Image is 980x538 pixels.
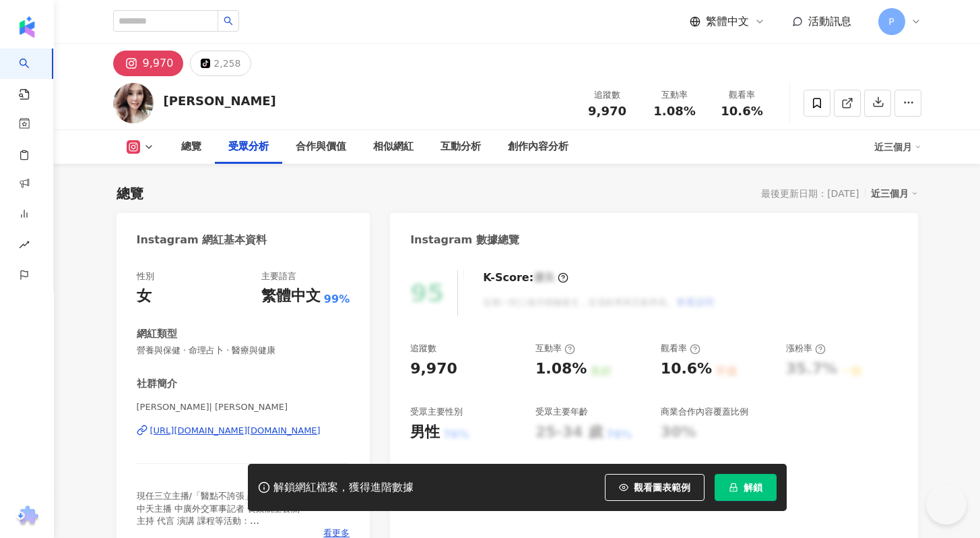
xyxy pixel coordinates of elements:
div: 最後更新日期：[DATE] [761,188,859,199]
div: 9,970 [410,359,457,380]
button: 2,258 [190,51,251,76]
div: 1.08% [535,359,587,380]
div: 追蹤數 [582,88,633,102]
button: 9,970 [113,51,184,76]
span: 活動訊息 [808,15,851,28]
img: chrome extension [14,506,40,527]
div: 主要語言 [261,270,296,282]
img: KOL Avatar [113,83,154,123]
div: [PERSON_NAME] [164,92,276,109]
span: 9,970 [588,104,626,118]
span: [PERSON_NAME]| [PERSON_NAME] [137,401,350,413]
div: 觀看率 [661,342,700,355]
div: 近三個月 [874,136,921,158]
div: 合作與價值 [296,139,346,155]
span: search [224,16,233,26]
span: 解鎖 [744,482,762,493]
a: [URL][DOMAIN_NAME][DOMAIN_NAME] [137,425,350,437]
span: P [888,14,894,29]
div: 男性 [410,422,440,443]
div: 2,258 [214,54,240,73]
div: K-Score : [483,270,568,285]
div: 總覽 [117,184,143,203]
img: logo icon [16,16,38,38]
div: 社群簡介 [137,377,177,391]
div: 總覽 [181,139,201,155]
span: 1.08% [653,104,695,118]
div: Instagram 網紅基本資料 [137,233,267,247]
div: 互動率 [649,88,700,102]
button: 解鎖 [715,474,777,501]
div: 女 [137,286,152,307]
div: 追蹤數 [410,342,436,355]
span: 觀看圖表範例 [634,482,690,493]
span: 10.6% [721,104,762,118]
div: 網紅類型 [137,327,177,341]
button: 觀看圖表範例 [605,474,705,501]
div: 相似網紅 [373,139,414,155]
div: [URL][DOMAIN_NAME][DOMAIN_NAME] [150,425,321,437]
div: 近三個月 [871,185,918,202]
div: Instagram 數據總覽 [410,233,519,247]
div: 商業合作內容覆蓋比例 [661,406,748,418]
span: 繁體中文 [706,14,749,29]
div: 創作內容分析 [508,139,568,155]
div: 繁體中文 [261,286,321,307]
div: 互動分析 [440,139,481,155]
span: lock [729,483,738,492]
div: 漲粉率 [786,342,826,355]
div: 受眾分析 [228,139,269,155]
a: search [19,49,46,101]
span: 99% [324,292,350,307]
div: 受眾主要年齡 [535,406,588,418]
div: 10.6% [661,359,712,380]
span: rise [19,231,30,262]
div: 9,970 [143,54,174,73]
div: 觀看率 [717,88,768,102]
div: 解鎖網紅檔案，獲得進階數據 [273,481,414,495]
div: 互動率 [535,342,575,355]
span: 營養與保健 · 命理占卜 · 醫療與健康 [137,345,350,357]
div: 性別 [137,270,154,282]
div: 受眾主要性別 [410,406,463,418]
